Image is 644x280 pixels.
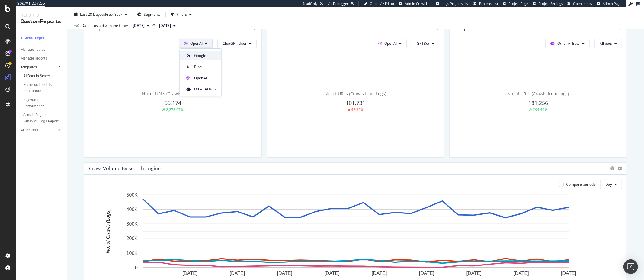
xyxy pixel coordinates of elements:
button: Segments [135,10,163,19]
div: + Create Report [21,35,46,41]
text: [DATE] [372,271,387,276]
span: Open in dev [573,1,592,6]
button: Day [600,180,622,189]
a: Open in dev [567,1,592,6]
text: [DATE] [324,271,339,276]
span: Open Viz Editor [370,1,395,6]
span: No. of URLs (Crawls from Logs) [142,91,204,96]
span: No. of URLs (Crawls from Logs) [325,91,386,96]
a: Search Engine Behavior: Logs Report [23,112,62,125]
text: 400K [127,207,138,212]
span: Last 28 Days [80,12,101,17]
a: Manage Reports [21,55,62,62]
div: Viz Debugger: [328,1,349,6]
text: [DATE] [230,271,245,276]
span: All bots [600,41,612,46]
div: 294.46% [533,107,547,112]
a: Open Viz Editor [364,1,395,6]
div: Data crossed with the Crawls [82,23,130,28]
span: Logs Projects List [442,1,469,6]
span: 181,256 [528,99,548,106]
span: GPTBot [417,41,429,46]
a: Admin Page [597,1,621,6]
div: Keywords Performance [23,97,57,109]
span: Segments [144,12,161,17]
div: Unique URLs Crawled from ChatGPT-UserOpenAIChatGPT-UserNo. of URLs (Crawls from Logs)55,1742,273.07% [84,21,262,158]
a: AI Bots in Search [23,73,62,79]
span: No. of URLs (Crawls from Logs) [508,91,569,96]
span: Admin Crawl List [405,1,431,6]
span: Bing [194,64,216,70]
div: Unique URLs Crawled from Other AI BotsOther AI BotsAll botsNo. of URLs (Crawls from Logs)181,2562... [449,21,627,158]
div: Open Intercom Messenger [623,259,638,274]
button: ChatGPT-User [217,39,257,48]
div: Filters [177,12,187,17]
span: 101,731 [346,99,365,106]
div: CustomReports [21,18,62,25]
div: Compare periods [566,182,595,187]
div: AI Bots in Search [23,73,51,79]
a: Manage Tables [21,47,62,53]
span: 2025 Sep. 28th [133,23,145,28]
text: [DATE] [419,271,434,276]
button: OpenAI [179,39,213,48]
text: 500K [127,192,138,197]
button: All bots [594,39,622,48]
a: Project Page [503,1,528,6]
div: Reports [21,12,62,18]
span: Projects List [479,1,498,6]
div: ReadOnly: [302,1,319,6]
text: No. of Crawls (Logs) [105,209,111,253]
a: Project Settings [533,1,563,6]
div: Crawl Volume By Search Engine [89,165,161,171]
div: Search Engine Behavior: Logs Report [23,112,59,125]
span: 55,174 [165,99,181,106]
text: 0 [135,265,138,270]
a: Templates [21,64,56,70]
a: Business Insights Dashboard [23,82,62,94]
text: 100K [127,251,138,256]
text: [DATE] [277,271,292,276]
span: Other AI Bots [194,86,216,92]
span: Project Settings [538,1,563,6]
div: Templates [21,64,37,70]
a: Logs Projects List [436,1,469,6]
span: Admin Page [603,1,621,6]
span: 2024 Sep. 8th [159,23,171,28]
a: Projects List [473,1,498,6]
div: 2,273.07% [166,107,184,112]
button: Last 28 DaysvsPrev. Year [72,10,130,19]
button: Filters [168,10,194,19]
a: All Reports [21,127,56,133]
text: [DATE] [561,271,576,276]
span: Google [194,53,216,58]
a: + Create Report [21,35,62,41]
text: 300K [127,221,138,226]
a: Keywords Performance [23,97,62,109]
a: Admin Crawl List [399,1,431,6]
div: Unique URLs Crawled from GPTBotOpenAIGPTBotNo. of URLs (Crawls from Logs)101,73142.32% [267,21,444,158]
span: vs [152,22,157,28]
text: [DATE] [466,271,482,276]
div: bug [610,166,615,170]
div: Manage Tables [21,47,45,53]
span: OpenAI [194,75,216,81]
span: OpenAI [190,41,203,46]
button: GPTBot [412,39,439,48]
button: Other AI Bots [545,39,590,48]
text: [DATE] [182,271,197,276]
text: 200K [127,236,138,241]
div: 42.32% [351,107,364,112]
button: OpenAI [373,39,407,48]
div: Business Insights Dashboard [23,82,58,94]
span: Day [605,182,612,187]
div: Manage Reports [21,55,47,62]
span: Project Page [508,1,528,6]
button: [DATE] [157,22,178,29]
span: vs Prev. Year [101,12,122,17]
span: Other AI Bots [557,41,580,46]
span: ChatGPT-User [223,41,247,46]
span: OpenAI [384,41,397,46]
text: [DATE] [514,271,529,276]
div: All Reports [21,127,38,133]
